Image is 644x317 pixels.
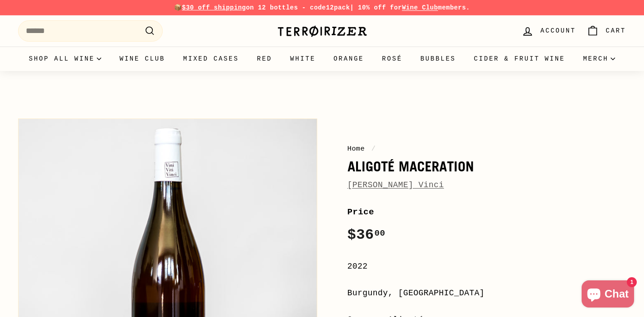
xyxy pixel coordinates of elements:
[369,145,378,153] span: /
[348,260,626,273] div: 2022
[348,145,365,153] a: Home
[348,159,626,174] h1: Aligoté Maceration
[248,47,281,71] a: Red
[374,228,385,238] sup: 00
[574,47,624,71] summary: Merch
[579,280,637,310] inbox-online-store-chat: Shopify online store chat
[324,47,373,71] a: Orange
[348,287,626,300] div: Burgundy, [GEOGRAPHIC_DATA]
[606,26,626,36] span: Cart
[348,180,444,189] a: [PERSON_NAME] Vinci
[281,47,324,71] a: White
[110,47,174,71] a: Wine Club
[18,3,626,13] p: 📦 on 12 bottles - code | 10% off for members.
[182,4,246,11] span: $30 off shipping
[20,47,111,71] summary: Shop all wine
[465,47,574,71] a: Cider & Fruit Wine
[348,227,385,243] span: $36
[348,205,626,219] label: Price
[373,47,411,71] a: Rosé
[541,26,576,36] span: Account
[581,18,631,44] a: Cart
[411,47,465,71] a: Bubbles
[174,47,248,71] a: Mixed Cases
[516,18,581,44] a: Account
[326,4,350,11] strong: 12pack
[402,4,438,11] a: Wine Club
[348,143,626,154] nav: breadcrumbs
